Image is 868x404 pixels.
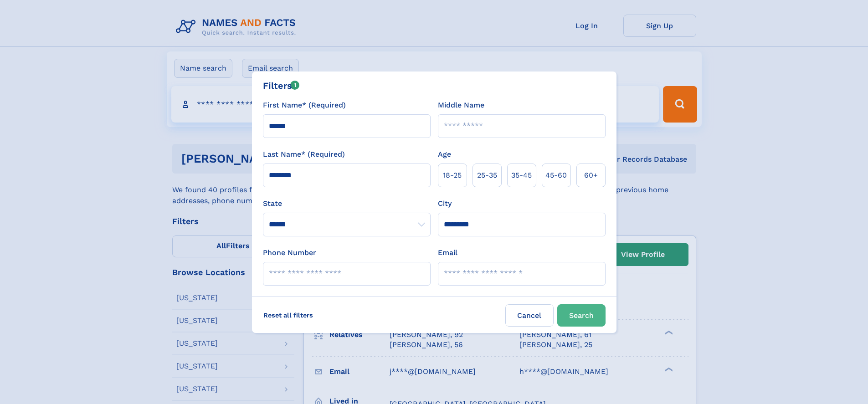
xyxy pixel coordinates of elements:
label: Reset all filters [257,304,319,326]
span: 45‑60 [545,170,567,181]
button: Search [557,304,606,327]
label: City [438,198,452,209]
label: Middle Name [438,100,484,111]
label: Cancel [505,304,554,327]
span: 35‑45 [511,170,532,181]
span: 25‑35 [477,170,497,181]
label: Age [438,149,451,160]
label: Email [438,247,457,258]
span: 60+ [584,170,598,181]
label: Last Name* (Required) [263,149,345,160]
label: State [263,198,431,209]
div: Filters [263,79,300,92]
span: 18‑25 [443,170,462,181]
label: Phone Number [263,247,316,258]
label: First Name* (Required) [263,100,346,111]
